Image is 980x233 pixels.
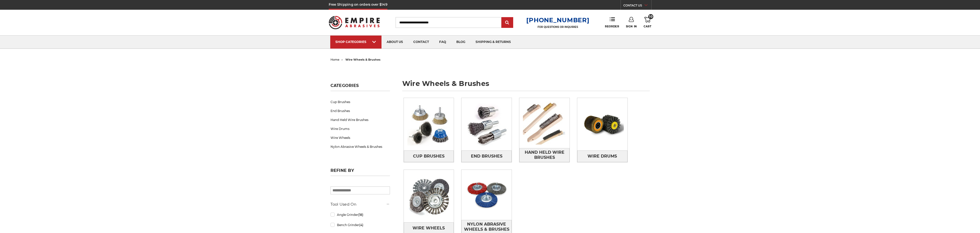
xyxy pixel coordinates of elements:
a: 10 Cart [644,17,651,28]
a: faq [434,36,451,49]
span: (18) [358,213,363,217]
img: Nylon Abrasive Wheels & Brushes [461,170,512,220]
img: Empire Abrasives [329,13,380,32]
a: Bench Grinder [331,220,390,229]
span: Cup Brushes [413,152,445,161]
h1: wire wheels & brushes [402,80,650,91]
a: Cup Brushes [331,97,390,106]
h5: Refine by [331,168,390,176]
span: Wire Drums [587,152,617,161]
a: Reorder [605,17,619,28]
p: FOR QUESTIONS OR INQUIRIES [526,25,589,29]
a: Hand Held Wire Brushes [519,148,570,162]
span: Hand Held Wire Brushes [520,148,569,162]
a: [PHONE_NUMBER] [526,16,589,24]
a: Wire Wheels [331,133,390,142]
img: End Brushes [461,99,512,149]
a: Nylon Abrasive Wheels & Brushes [331,142,390,151]
a: Angle Grinder [331,210,390,219]
a: shipping & returns [470,36,516,49]
h5: Tool Used On [331,201,390,207]
a: Cup Brushes [404,150,454,162]
span: Wire Wheels [412,224,445,232]
h5: Categories [331,83,390,91]
span: wire wheels & brushes [345,58,380,61]
input: Submit [502,18,512,28]
a: End Brushes [461,150,512,162]
a: CONTACT US [623,3,651,10]
a: home [331,58,339,61]
a: blog [451,36,470,49]
a: Wire Drums [331,124,390,133]
span: 10 [648,14,653,19]
span: Sign In [626,25,637,28]
a: End Brushes [331,106,390,115]
span: End Brushes [471,152,502,161]
a: Hand Held Wire Brushes [331,115,390,124]
img: Wire Drums [577,99,627,149]
a: Wire Drums [577,150,627,162]
span: Reorder [605,25,619,28]
div: SHOP CATEGORIES [335,40,376,44]
span: (4) [359,223,363,227]
img: Cup Brushes [404,99,454,149]
img: Wire Wheels [404,171,454,221]
img: Hand Held Wire Brushes [519,98,570,148]
span: Cart [644,25,651,28]
a: contact [408,36,434,49]
a: about us [381,36,408,49]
